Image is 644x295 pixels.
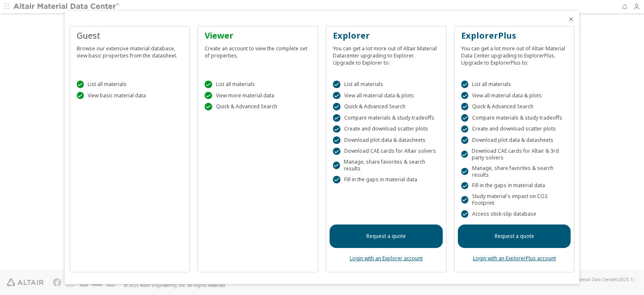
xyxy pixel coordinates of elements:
[333,148,340,155] div: 
[333,114,439,122] div: Compare materials & study tradeoffs
[333,125,439,133] div: Create and download scatter plots
[461,136,469,144] div: 
[461,114,469,122] div: 
[461,182,568,190] div: Fill in the gaps in material data
[458,225,571,248] a: Request a quote
[333,42,439,66] div: You can get a lot more out of Altair Material Datacenter upgrading to Explorer. Upgrade to Explor...
[461,125,568,133] div: Create and download scatter plots
[461,151,468,158] div: 
[333,92,439,99] div: View all material data & plots
[350,255,423,262] a: Login with an Explorer account
[461,168,468,175] div: 
[461,125,469,133] div: 
[461,196,468,204] div: 
[205,103,311,110] div: Quick & Advanced Search
[333,136,340,144] div: 
[77,81,183,88] div: List all materials
[333,148,439,155] div: Download CAE cards for Altair solvers
[77,30,183,42] div: Guest
[461,103,469,110] div: 
[461,182,469,190] div: 
[333,30,439,42] div: Explorer
[461,92,568,99] div: View all material data & plots
[333,92,340,99] div: 
[568,16,574,23] button: Close
[333,114,340,122] div: 
[205,42,311,59] div: Create an account to view the complete set of properties.
[333,81,340,88] div: 
[461,193,568,206] div: Study material's impact on CO2 Footprint
[77,81,84,88] div: 
[333,176,340,183] div: 
[333,103,439,110] div: Quick & Advanced Search
[461,103,568,110] div: Quick & Advanced Search
[461,210,469,218] div: 
[205,92,311,99] div: View more material data
[333,162,340,169] div: 
[205,81,212,88] div: 
[333,136,439,144] div: Download plot data & datasheets
[461,114,568,122] div: Compare materials & study tradeoffs
[205,81,311,88] div: List all materials
[77,92,84,99] div: 
[330,225,443,248] a: Request a quote
[333,103,340,110] div: 
[205,103,212,110] div: 
[333,176,439,183] div: Fill in the gaps in material data
[333,81,439,88] div: List all materials
[461,165,568,178] div: Manage, share favorites & search results
[77,92,183,99] div: View basic material data
[77,42,183,59] div: Browse our extensive material database, view basic properties from the datasheet.
[461,92,469,99] div: 
[461,42,568,66] div: You can get a lot more out of Altair Material Data Center upgrading to ExplorerPlus. Upgrade to E...
[205,30,311,42] div: Viewer
[461,136,568,144] div: Download plot data & datasheets
[473,255,556,262] a: Login with an ExplorerPlus account
[461,81,469,88] div: 
[333,125,340,133] div: 
[205,92,212,99] div: 
[461,210,568,218] div: Access stick-slip database
[461,148,568,161] div: Download CAE cards for Altair & 3rd party solvers
[333,159,439,172] div: Manage, share favorites & search results
[461,81,568,88] div: List all materials
[461,30,568,42] div: ExplorerPlus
